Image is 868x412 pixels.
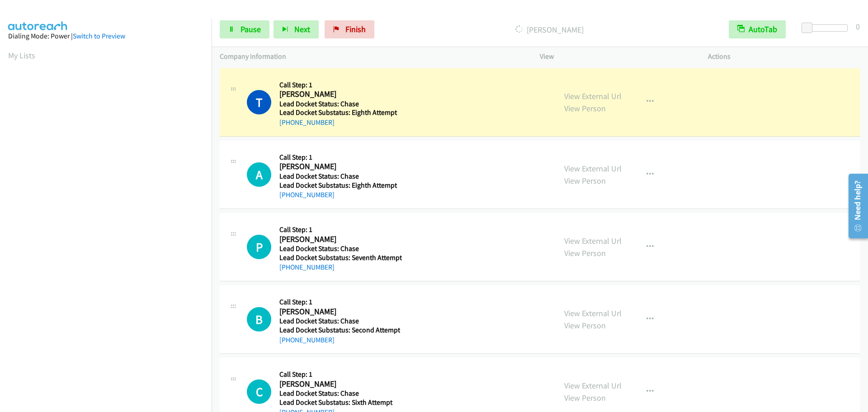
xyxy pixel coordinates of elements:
[564,163,622,174] a: View External Url
[279,99,400,109] h5: Lead Docket Status: Chase
[325,20,374,38] a: Finish
[279,153,400,162] h5: Call Step: 1
[8,50,35,61] a: My Lists
[729,20,786,38] button: AutoTab
[279,81,400,90] h5: Call Step: 1
[387,24,712,36] p: [PERSON_NAME]
[247,235,271,259] h1: P
[247,90,271,114] h1: T
[279,336,335,344] a: [PHONE_NUMBER]
[279,172,400,181] h5: Lead Docket Status: Chase
[247,162,271,187] div: The call is yet to be attempted
[279,370,400,379] h5: Call Step: 1
[564,236,622,246] a: View External Url
[564,175,606,186] a: View Person
[279,234,400,245] h2: [PERSON_NAME]
[73,32,125,40] a: Switch to Preview
[279,389,400,398] h5: Lead Docket Status: Chase
[540,51,692,62] p: View
[247,307,271,331] h1: B
[220,20,269,38] a: Pause
[279,181,400,190] h5: Lead Docket Substatus: Eighth Attempt
[345,24,366,34] span: Finish
[564,380,622,391] a: View External Url
[279,307,400,317] h2: [PERSON_NAME]
[247,235,271,259] div: The call is yet to be attempted
[279,326,400,335] h5: Lead Docket Substatus: Second Attempt
[279,317,400,326] h5: Lead Docket Status: Chase
[842,170,868,242] iframe: Resource Center
[279,108,400,117] h5: Lead Docket Substatus: Eighth Attempt
[564,320,606,331] a: View Person
[247,162,271,187] h1: A
[279,398,400,407] h5: Lead Docket Substatus: Sixth Attempt
[564,308,622,318] a: View External Url
[564,393,606,403] a: View Person
[274,20,319,38] button: Next
[247,307,271,331] div: The call is yet to be attempted
[247,379,271,404] h1: C
[279,89,400,99] h2: [PERSON_NAME]
[279,379,400,389] h2: [PERSON_NAME]
[279,118,335,127] a: [PHONE_NUMBER]
[564,91,622,101] a: View External Url
[220,51,524,62] p: Company Information
[247,379,271,404] div: The call is yet to be attempted
[564,103,606,114] a: View Person
[564,248,606,258] a: View Person
[856,20,860,33] div: 0
[279,161,400,172] h2: [PERSON_NAME]
[806,24,848,32] div: Delay between calls (in seconds)
[241,24,261,34] span: Pause
[279,253,402,262] h5: Lead Docket Substatus: Seventh Attempt
[708,51,860,62] p: Actions
[8,31,203,42] div: Dialing Mode: Power |
[279,190,335,199] a: [PHONE_NUMBER]
[294,24,310,34] span: Next
[279,244,402,253] h5: Lead Docket Status: Chase
[279,225,402,234] h5: Call Step: 1
[279,298,400,307] h5: Call Step: 1
[279,263,335,271] a: [PHONE_NUMBER]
